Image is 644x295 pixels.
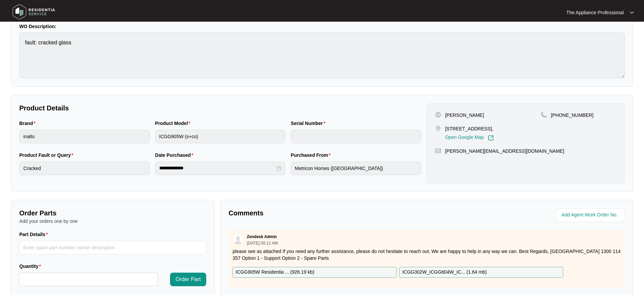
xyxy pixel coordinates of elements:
img: user-pin [435,112,441,118]
p: Order Parts [19,208,206,218]
label: Product Fault or Query [19,152,76,159]
p: ICGG905W Residentia ... ( 926.19 kb ) [236,269,314,276]
img: Link-External [488,135,494,141]
p: please see as attached If you need any further assistance, please do not hesitate to reach out. W... [233,248,621,261]
input: Product Fault or Query [19,162,150,175]
label: Product Model [155,120,193,127]
p: [STREET_ADDRESS], [445,125,494,132]
input: Purchased From [291,162,421,175]
input: Serial Number [291,130,421,143]
img: map-pin [435,125,441,131]
input: Part Details [19,241,206,254]
img: user.svg [233,234,243,245]
input: Quantity [20,273,158,286]
input: Product Model [155,130,286,143]
label: Purchased From [291,152,333,159]
img: map-pin [435,148,441,154]
p: [DATE] 09:12 AM [247,241,278,245]
p: Product Details [19,103,421,113]
p: [PERSON_NAME][EMAIL_ADDRESS][DOMAIN_NAME] [445,148,564,154]
p: The Appliance Professional [566,9,624,16]
input: Add Agent Work Order No. [562,211,621,219]
p: WO Description: [19,23,625,30]
p: ICGG302W_ICGG604W_IC... ( 1.64 mb ) [402,269,487,276]
a: Open Google Map [445,135,494,141]
p: [PERSON_NAME] [445,112,484,119]
p: Comments [229,208,422,218]
img: map-pin [541,112,547,118]
label: Quantity [19,263,44,270]
label: Brand [19,120,38,127]
p: [PHONE_NUMBER] [551,112,594,119]
span: Order Part [175,275,201,283]
label: Date Purchased [155,152,196,159]
input: Brand [19,130,150,143]
button: Order Part [170,273,206,286]
p: Zendesk Admin [247,234,277,239]
img: dropdown arrow [630,11,634,14]
textarea: fault: cracked glass [19,33,625,78]
input: Date Purchased [159,165,276,172]
label: Serial Number [291,120,328,127]
label: Part Details [19,231,51,238]
p: Add your orders one by one [19,218,206,225]
img: residentia service logo [10,2,57,22]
